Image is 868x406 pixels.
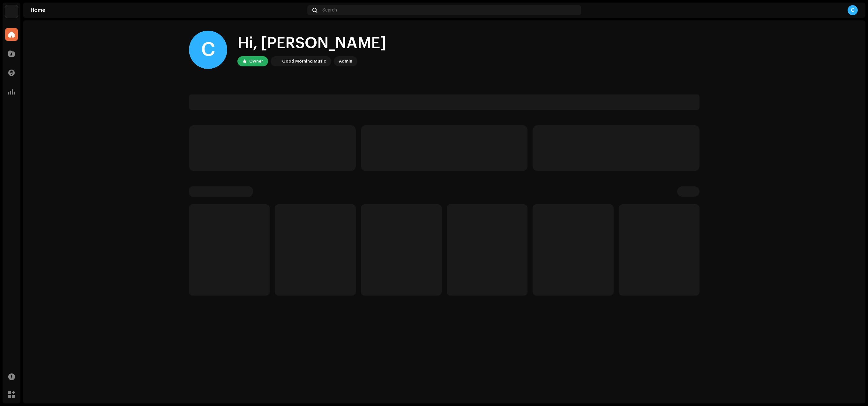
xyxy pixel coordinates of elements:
div: Owner [249,57,263,65]
div: Good Morning Music [282,57,326,65]
div: C [848,5,858,15]
div: C [189,31,227,69]
img: 4d355f5d-9311-46a2-b30d-525bdb8252bf [5,5,18,18]
div: Admin [339,57,352,65]
img: 4d355f5d-9311-46a2-b30d-525bdb8252bf [272,57,280,65]
div: Home [31,8,305,13]
span: Search [322,8,337,13]
div: Hi, [PERSON_NAME] [237,33,386,54]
